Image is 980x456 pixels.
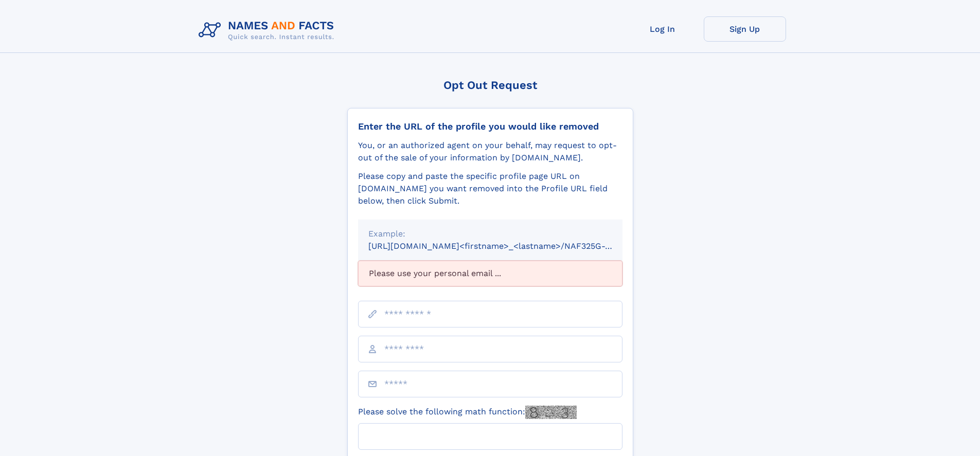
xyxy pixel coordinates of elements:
div: You, or an authorized agent on your behalf, may request to opt-out of the sale of your informatio... [358,139,622,164]
div: Please use your personal email ... [358,261,622,286]
div: Opt Out Request [347,79,633,92]
div: Please copy and paste the specific profile page URL on [DOMAIN_NAME] you want removed into the Pr... [358,170,622,207]
a: Log In [621,16,704,42]
div: Example: [368,228,612,240]
img: Logo Names and Facts [194,16,343,44]
div: Enter the URL of the profile you would like removed [358,121,622,132]
small: [URL][DOMAIN_NAME]<firstname>_<lastname>/NAF325G-xxxxxxxx [368,241,642,251]
a: Sign Up [704,16,786,42]
label: Please solve the following math function: [358,406,577,419]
